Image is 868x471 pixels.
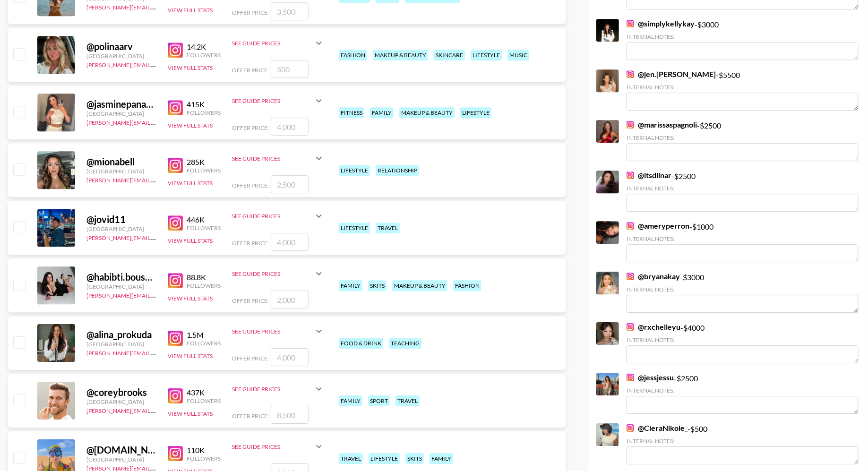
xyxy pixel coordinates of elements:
[232,213,313,220] div: See Guide Prices
[168,388,183,403] img: Instagram
[627,19,859,60] div: - $ 3000
[86,232,226,241] a: [PERSON_NAME][EMAIL_ADDRESS][DOMAIN_NAME]
[168,352,213,360] button: View Full Stats
[232,297,269,304] span: Offer Price:
[168,273,183,288] img: Instagram
[187,109,221,116] div: Followers
[168,64,213,71] button: View Full Stats
[627,322,859,363] div: - $ 4000
[232,147,325,170] div: See Guide Prices
[187,282,221,289] div: Followers
[627,323,634,331] img: Instagram
[627,69,716,79] a: @jen.[PERSON_NAME]
[86,444,156,456] div: @ [DOMAIN_NAME]
[86,168,156,175] div: [GEOGRAPHIC_DATA]
[627,134,859,141] div: Internal Notes:
[627,221,689,231] a: @ameryperron
[232,377,325,400] div: See Guide Prices
[232,155,313,162] div: See Guide Prices
[627,322,680,332] a: @rxchelleyu
[627,222,634,230] img: Instagram
[86,329,156,341] div: @ alina_prokuda
[86,41,156,52] div: @ polinaarv
[187,42,221,51] div: 14.2K
[627,373,674,382] a: @jessjessu
[232,270,313,277] div: See Guide Prices
[168,237,213,244] button: View Full Stats
[271,233,309,251] input: 4,000
[168,215,183,231] img: Instagram
[627,121,634,128] img: Instagram
[627,171,671,180] a: @itsdilnar
[86,271,156,283] div: @ habibti.boushra
[232,240,269,247] span: Offer Price:
[627,387,859,394] div: Internal Notes:
[369,453,400,464] div: lifestyle
[368,395,390,406] div: sport
[627,84,859,91] div: Internal Notes:
[86,60,226,69] a: [PERSON_NAME][EMAIL_ADDRESS][DOMAIN_NAME]
[232,89,325,112] div: See Guide Prices
[627,20,634,27] img: Instagram
[86,2,226,11] a: [PERSON_NAME][EMAIL_ADDRESS][DOMAIN_NAME]
[627,33,859,40] div: Internal Notes:
[86,456,156,463] div: [GEOGRAPHIC_DATA]
[168,295,213,302] button: View Full Stats
[187,167,221,174] div: Followers
[187,330,221,340] div: 1.5M
[339,165,370,176] div: lifestyle
[627,70,634,78] img: Instagram
[232,262,325,285] div: See Guide Prices
[395,395,420,406] div: travel
[627,286,859,293] div: Internal Notes:
[627,171,634,179] img: Instagram
[232,67,269,74] span: Offer Price:
[271,348,309,366] input: 4,000
[187,397,221,404] div: Followers
[339,338,383,349] div: food & drink
[376,165,419,176] div: relationship
[187,100,221,109] div: 415K
[453,280,481,291] div: fashion
[232,412,269,420] span: Offer Price:
[86,290,226,299] a: [PERSON_NAME][EMAIL_ADDRESS][DOMAIN_NAME]
[232,97,313,104] div: See Guide Prices
[627,120,697,129] a: @marissaspagnoli
[627,374,634,381] img: Instagram
[434,50,465,60] div: skincare
[373,50,428,60] div: makeup & beauty
[627,336,859,343] div: Internal Notes:
[168,43,183,58] img: Instagram
[187,51,221,59] div: Followers
[187,273,221,282] div: 88.8K
[507,50,529,60] div: music
[86,98,156,110] div: @ jasminepanama
[627,235,859,242] div: Internal Notes:
[86,348,226,357] a: [PERSON_NAME][EMAIL_ADDRESS][DOMAIN_NAME]
[627,272,680,281] a: @bryanakay
[339,280,362,291] div: family
[271,406,309,424] input: 8,500
[187,340,221,347] div: Followers
[627,69,859,111] div: - $ 5500
[627,171,859,212] div: - $ 2500
[86,214,156,225] div: @ jovid11
[86,225,156,232] div: [GEOGRAPHIC_DATA]
[460,107,491,118] div: lifestyle
[627,373,859,414] div: - $ 2500
[368,280,387,291] div: skits
[389,338,421,349] div: teaching
[232,320,325,343] div: See Guide Prices
[187,157,221,167] div: 285K
[187,455,221,462] div: Followers
[168,410,213,417] button: View Full Stats
[232,40,313,47] div: See Guide Prices
[627,423,859,464] div: - $ 500
[232,205,325,227] div: See Guide Prices
[86,156,156,168] div: @ mionabell
[376,223,400,233] div: travel
[86,405,226,414] a: [PERSON_NAME][EMAIL_ADDRESS][DOMAIN_NAME]
[339,223,370,233] div: lifestyle
[168,180,213,187] button: View Full Stats
[187,215,221,224] div: 446K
